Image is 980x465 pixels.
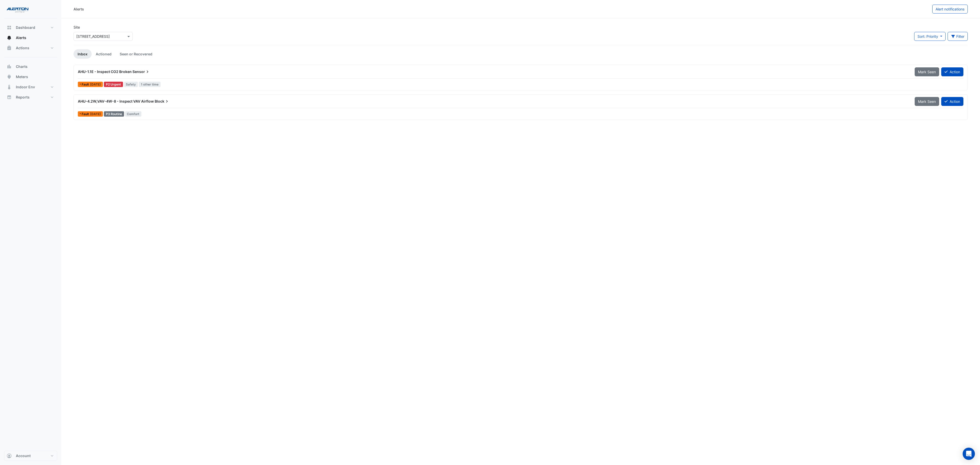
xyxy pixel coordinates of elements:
span: Mark Seen [918,70,936,74]
span: Fault [82,83,90,86]
button: Alert notifications [932,5,968,14]
button: Alerts [4,33,57,43]
span: Sort: Priority [917,34,938,39]
img: Company Logo [6,4,29,14]
button: Mark Seen [915,97,939,106]
a: Inbox [73,49,92,59]
span: Comfort [125,111,142,117]
span: Indoor Env [16,84,35,90]
button: Dashboard [4,22,57,33]
button: Reports [4,92,57,102]
a: Seen or Recovered [116,49,156,59]
app-icon: Actions [7,45,12,51]
div: Open Intercom Messenger [963,448,975,460]
span: Block [155,99,169,104]
span: Safety [124,82,138,87]
button: Filter [948,32,968,41]
span: Fri 05-Sep-2025 06:17 AWST [90,112,101,116]
button: Account [4,451,57,461]
button: Indoor Env [4,82,57,92]
span: Sensor [132,69,150,74]
button: Action [941,97,963,106]
app-icon: Alerts [7,35,12,40]
span: AHU-1.1E - Inspect CO2 Broken [78,69,132,74]
div: P2 Urgent [104,82,123,87]
a: Actioned [92,49,116,59]
span: AHU-4.2W,VAV-4W-8 - Inspect VAV Airflow [78,99,154,103]
label: Site [73,25,80,30]
span: Charts [16,64,28,69]
div: Alerts [73,6,84,12]
app-icon: Dashboard [7,25,12,30]
app-icon: Charts [7,64,12,69]
app-icon: Indoor Env [7,84,12,90]
span: Alert notifications [936,7,964,11]
span: Tue 09-Sep-2025 07:33 AWST [90,82,101,86]
div: P3 Routine [104,111,124,117]
span: Mark Seen [918,99,936,104]
span: 1 other time [139,82,161,87]
button: Action [941,67,963,76]
span: Dashboard [16,25,35,30]
span: Meters [16,74,28,79]
button: Charts [4,62,57,72]
span: Actions [16,45,29,51]
app-icon: Reports [7,95,12,100]
span: Alerts [16,35,26,40]
span: Fault [82,113,90,116]
button: Mark Seen [915,67,939,76]
button: Actions [4,43,57,53]
span: Reports [16,95,30,100]
button: Meters [4,72,57,82]
button: Sort: Priority [914,32,946,41]
app-icon: Meters [7,74,12,79]
span: Account [16,453,31,458]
